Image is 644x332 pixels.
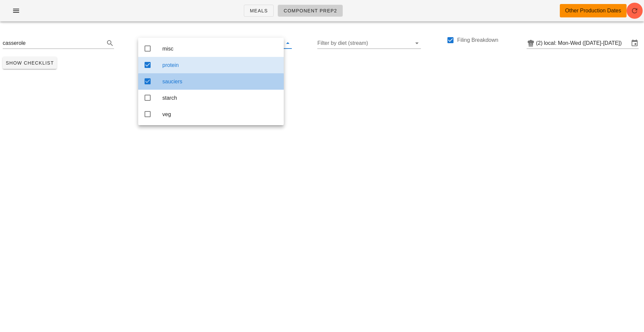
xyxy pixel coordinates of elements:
[244,5,274,17] a: Meals
[250,8,268,13] span: Meals
[457,37,498,44] label: Filing Breakdown
[162,95,278,101] div: starch
[536,40,544,47] div: (2)
[162,111,278,117] div: veg
[140,38,292,49] div: sauciers,proteinClear Filter by team
[565,7,621,15] div: Other Production Dates
[5,60,54,66] span: Show Checklist
[162,62,278,68] div: protein
[162,78,278,85] div: sauciers
[3,57,57,69] button: Show Checklist
[162,46,278,52] div: misc
[283,8,337,13] span: Component Prep2
[278,5,343,17] a: Component Prep2
[317,38,421,49] div: Filter by diet (stream)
